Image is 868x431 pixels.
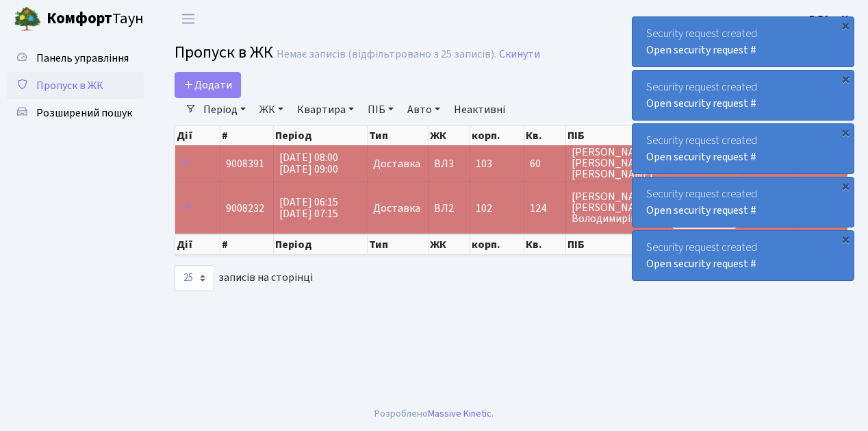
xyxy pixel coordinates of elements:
span: Таун [47,8,144,31]
a: Massive Kinetic [428,406,492,421]
div: Розроблено . [374,406,494,421]
a: Open security request # [646,42,756,58]
a: Додати [175,72,241,98]
span: [DATE] 06:15 [DATE] 07:15 [279,195,338,221]
span: ВЛ3 [434,158,464,169]
div: × [839,19,852,32]
th: ЖК [429,234,470,255]
b: ВЛ2 -. К. [809,12,852,27]
div: Security request created [633,124,854,173]
a: Пропуск в ЖК [7,72,144,99]
a: Open security request # [646,203,756,218]
th: Тип [368,234,428,255]
th: Період [274,126,368,145]
a: Open security request # [646,149,756,164]
a: Період [198,98,251,121]
select: записів на сторінці [175,265,214,291]
span: Доставка [373,203,420,214]
a: Open security request # [646,96,756,111]
div: × [839,125,852,139]
div: × [839,179,852,193]
th: Дії [175,234,220,255]
div: × [839,232,852,246]
a: Скинути [499,48,540,61]
th: Дії [175,126,220,145]
a: Розширений пошук [7,99,144,127]
span: [PERSON_NAME] [PERSON_NAME] [PERSON_NAME] [572,147,661,180]
span: 102 [476,201,492,216]
span: Розширений пошук [36,106,132,121]
span: 124 [530,203,559,214]
th: Кв. [524,126,565,145]
a: Авто [402,98,446,121]
span: 9008391 [226,156,264,171]
label: записів на сторінці [175,265,313,291]
a: ВЛ2 -. К. [809,11,852,27]
div: Security request created [633,71,854,120]
span: 103 [476,156,492,171]
span: 9008232 [226,201,264,216]
a: Open security request # [646,256,756,271]
th: ЖК [429,126,470,145]
span: [DATE] 08:00 [DATE] 09:00 [279,150,338,177]
span: Панель управління [36,51,129,66]
div: Немає записів (відфільтровано з 25 записів). [277,48,496,61]
th: корп. [470,126,524,145]
div: Security request created [633,177,854,227]
div: × [839,72,852,86]
span: 60 [530,158,559,169]
button: Переключити навігацію [171,8,205,30]
a: ПІБ [362,98,399,121]
b: Комфорт [47,8,112,29]
a: ЖК [254,98,289,121]
th: # [220,126,274,145]
th: ПІБ [566,126,667,145]
a: Панель управління [7,45,144,72]
th: Тип [368,126,428,145]
div: Security request created [633,231,854,280]
span: Пропуск в ЖК [36,78,103,93]
span: [PERSON_NAME] [PERSON_NAME] Володимирівна [572,191,661,224]
span: Доставка [373,158,420,169]
th: # [220,234,274,255]
a: Квартира [292,98,359,121]
span: Додати [183,77,232,93]
th: корп. [470,234,524,255]
img: logo.png [14,5,41,33]
div: Security request created [633,17,854,66]
span: ВЛ2 [434,203,464,214]
th: ПІБ [566,234,667,255]
th: Період [274,234,368,255]
span: Пропуск в ЖК [175,40,273,64]
a: Неактивні [448,98,511,121]
th: Кв. [524,234,565,255]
